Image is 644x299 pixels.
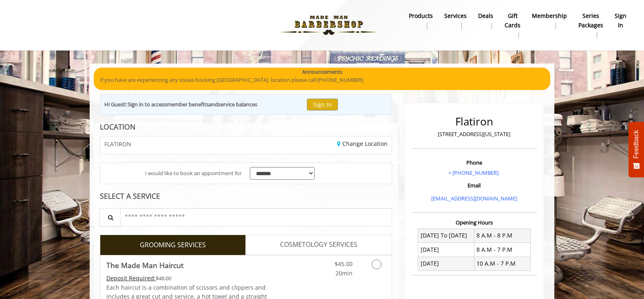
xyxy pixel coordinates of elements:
span: GROOMING SERVICES [140,240,206,251]
b: Membership [532,11,567,20]
div: $48.00 [106,274,270,283]
td: [DATE] [418,243,474,257]
b: LOCATION [100,122,135,132]
b: products [409,11,433,20]
td: 8 A.M - 7 P.M [474,243,530,257]
h3: Opening Hours [412,220,537,225]
td: [DATE] [418,257,474,270]
h3: Email [414,182,535,188]
span: Feedback [633,130,640,158]
div: SELECT A SERVICE [100,192,392,200]
b: The Made Man Haircut [106,259,183,271]
a: sign insign in [609,10,632,31]
a: Productsproducts [403,10,439,31]
b: gift cards [505,11,520,30]
button: Feedback - Show survey [629,122,644,177]
b: member benefits [167,101,209,108]
b: sign in [615,11,626,30]
a: Series packagesSeries packages [573,10,609,40]
p: If you have are experiencing any issues booking [GEOGRAPHIC_DATA] location please call [PHONE_NUM... [100,76,544,84]
h3: Phone [414,160,535,165]
div: Hi Guest! Sign in to access and [104,100,257,109]
b: Series packages [578,11,603,30]
a: + [PHONE_NUMBER]. [448,169,500,176]
span: $45.00 [335,260,353,268]
span: I would like to book an appointment for [145,169,242,178]
img: Made Man Barbershop logo [273,3,385,48]
p: [STREET_ADDRESS][US_STATE] [414,130,535,139]
td: 8 A.M - 8 P.M [474,229,530,242]
a: Change Location [337,140,388,147]
b: Services [444,11,467,20]
a: Gift cardsgift cards [499,10,526,40]
button: Sign In [307,99,338,110]
a: [EMAIL_ADDRESS][DOMAIN_NAME] [431,195,517,202]
button: Service Search [99,208,121,226]
span: This service needs some Advance to be paid before we block your appointment [106,274,156,282]
td: 10 A.M - 7 P.M [474,257,530,270]
span: 20min [335,269,353,277]
span: COSMETOLOGY SERVICES [280,240,357,250]
a: ServicesServices [439,10,472,31]
h2: Flatiron [414,116,535,128]
b: Announcements [302,68,342,76]
span: FLATIRON [104,141,131,147]
a: MembershipMembership [526,10,573,31]
b: service balances [218,101,257,108]
td: [DATE] To [DATE] [418,229,474,242]
b: Deals [478,11,493,20]
a: DealsDeals [472,10,499,31]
